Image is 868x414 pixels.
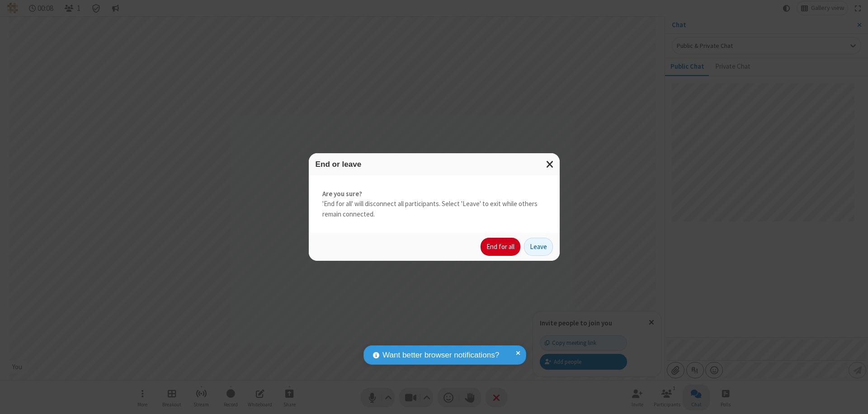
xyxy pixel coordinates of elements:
button: Close modal [541,153,560,175]
span: Want better browser notifications? [382,349,499,361]
button: End for all [481,238,520,256]
div: 'End for all' will disconnect all participants. Select 'Leave' to exit while others remain connec... [309,175,560,233]
strong: Are you sure? [322,189,546,199]
button: Leave [524,238,553,256]
h3: End or leave [316,160,553,169]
